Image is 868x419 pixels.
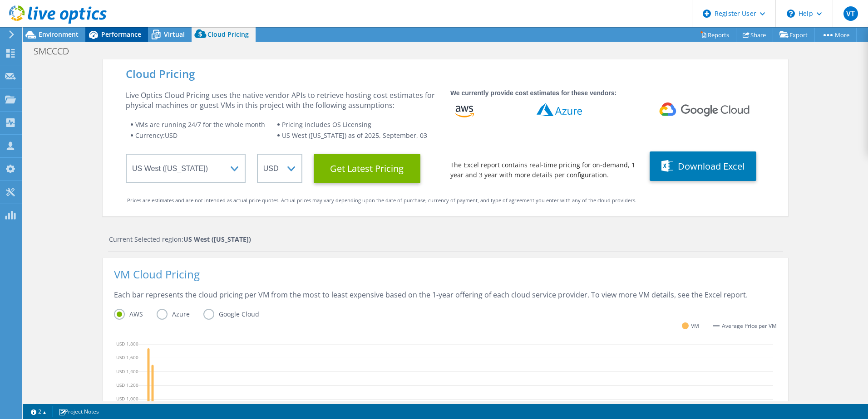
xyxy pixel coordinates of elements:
[126,90,439,110] div: Live Optics Cloud Pricing uses the native vendor APIs to retrieve hosting cost estimates for phys...
[135,131,178,140] span: Currency: USD
[722,321,777,331] span: Average Price per VM
[450,160,638,180] div: The Excel report contains real-time pricing for on-demand, 1 year and 3 year with more details pe...
[203,309,273,320] label: Google Cloud
[114,309,157,320] label: AWS
[282,120,371,129] span: Pricing includes OS Licensing
[116,395,138,402] text: USD 1,000
[25,406,53,417] a: 2
[693,28,736,42] a: Reports
[736,28,773,42] a: Share
[814,28,857,42] a: More
[39,30,79,39] span: Environment
[116,354,138,361] text: USD 1,600
[30,46,83,56] h1: SMCCCD
[314,154,420,183] button: Get Latest Pricing
[114,290,777,309] div: Each bar represents the cloud pricing per VM from the most to least expensive based on the 1-year...
[135,120,265,129] span: VMs are running 24/7 for the whole month
[157,309,203,320] label: Azure
[116,340,138,346] text: USD 1,800
[109,234,783,244] div: Current Selected region:
[127,195,764,205] div: Prices are estimates and are not intended as actual price quotes. Actual prices may vary dependin...
[116,382,138,388] text: USD 1,200
[207,30,249,39] span: Cloud Pricing
[450,89,616,97] strong: We currently provide cost estimates for these vendors:
[101,30,141,39] span: Performance
[773,28,815,42] a: Export
[116,368,138,374] text: USD 1,400
[282,131,427,140] span: US West ([US_STATE]) as of 2025, September, 03
[843,6,858,21] span: VT
[52,406,105,417] a: Project Notes
[164,30,185,39] span: Virtual
[183,235,251,244] strong: US West ([US_STATE])
[126,69,765,79] div: Cloud Pricing
[650,151,756,181] button: Download Excel
[787,10,795,18] svg: \n
[691,321,699,331] span: VM
[114,269,777,290] div: VM Cloud Pricing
